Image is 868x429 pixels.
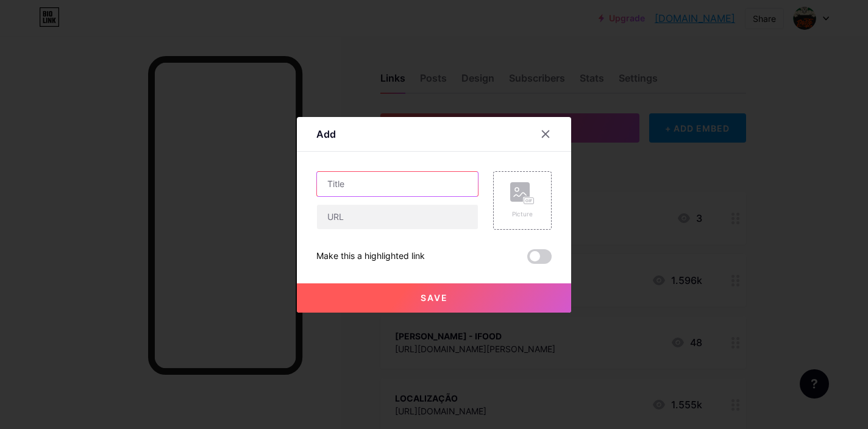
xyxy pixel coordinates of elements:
div: Picture [510,210,535,219]
button: Save [297,283,571,313]
input: Title [317,172,478,196]
span: Save [421,292,448,303]
input: URL [317,205,478,229]
div: Add [316,127,336,141]
div: Make this a highlighted link [316,249,425,264]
